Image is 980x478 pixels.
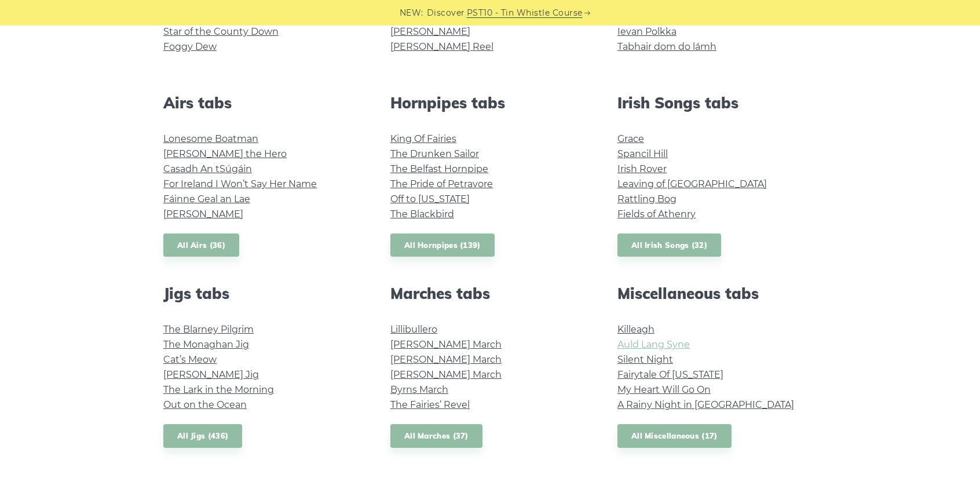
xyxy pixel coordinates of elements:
a: Cat’s Meow [163,354,217,365]
a: The Pride of Petravore [390,178,493,189]
a: All Miscellaneous (17) [617,424,732,448]
a: [PERSON_NAME] Jig [163,369,259,380]
a: Foggy Dew [163,41,217,52]
a: [PERSON_NAME] March [390,339,502,350]
h2: Jigs tabs [163,284,363,302]
a: [PERSON_NAME] March [390,369,502,380]
a: The Monaghan Jig [163,339,249,350]
a: All Hornpipes (139) [390,233,495,257]
a: Grace [617,133,644,144]
a: All Jigs (436) [163,424,242,448]
a: The Fairies’ Revel [390,399,470,410]
a: [PERSON_NAME] the Hero [163,148,287,159]
a: Fields of Athenry [617,209,696,220]
a: Fáinne Geal an Lae [163,194,250,205]
a: Out on the Ocean [163,399,247,410]
a: Tabhair dom do lámh [617,41,716,52]
a: The Lark in the Morning [163,384,274,395]
a: Auld Lang Syne [617,339,690,350]
a: All Marches (37) [390,424,482,448]
a: The Drunken Sailor [390,148,479,159]
a: For Ireland I Won’t Say Her Name [163,178,317,189]
span: Discover [427,6,465,20]
a: [PERSON_NAME] Reel [390,41,493,52]
a: Spancil Hill [617,148,668,159]
a: All Airs (36) [163,233,239,257]
a: PST10 - Tin Whistle Course [467,6,583,20]
a: Leaving of [GEOGRAPHIC_DATA] [617,178,767,189]
a: Rattling Bog [617,194,677,205]
a: Lonesome Boatman [163,133,258,144]
a: All Irish Songs (32) [617,233,721,257]
a: [PERSON_NAME] [390,26,470,37]
a: [PERSON_NAME] March [390,354,502,365]
span: NEW: [400,6,423,20]
h2: Hornpipes tabs [390,94,590,112]
a: Killeagh [617,324,654,335]
a: Off to [US_STATE] [390,194,470,205]
a: Byrns March [390,384,448,395]
a: The Blackbird [390,209,454,220]
a: Fairytale Of [US_STATE] [617,369,723,380]
a: Lillibullero [390,324,437,335]
h2: Irish Songs tabs [617,94,817,112]
a: Irish Rover [617,163,667,174]
a: King Of Fairies [390,133,456,144]
a: Silent Night [617,354,673,365]
h2: Airs tabs [163,94,363,112]
a: [PERSON_NAME] [163,209,243,220]
a: The Blarney Pilgrim [163,324,254,335]
a: A Rainy Night in [GEOGRAPHIC_DATA] [617,399,794,410]
a: My Heart Will Go On [617,384,711,395]
a: Casadh An tSúgáin [163,163,252,174]
a: The Belfast Hornpipe [390,163,488,174]
a: Star of the County Down [163,26,279,37]
h2: Miscellaneous tabs [617,284,817,302]
a: Ievan Polkka [617,26,677,37]
h2: Marches tabs [390,284,590,302]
